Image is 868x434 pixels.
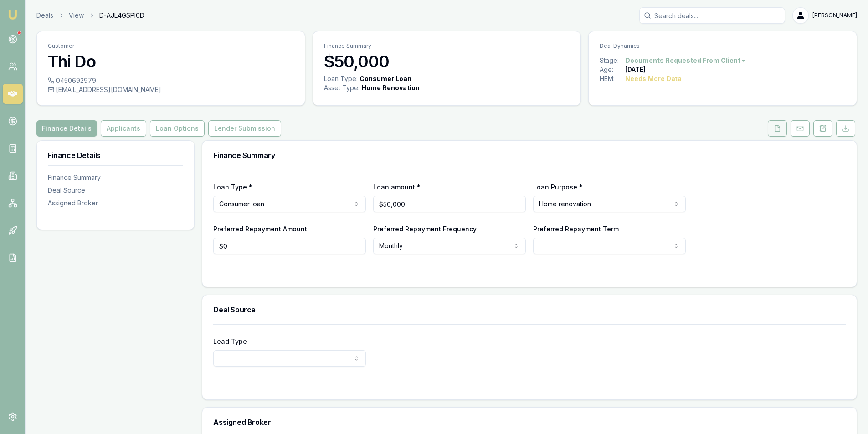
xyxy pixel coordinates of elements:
[812,12,857,19] span: [PERSON_NAME]
[625,74,682,83] div: Needs More Data
[48,42,294,50] p: Customer
[373,196,526,212] input: $
[36,11,53,20] a: Deals
[101,120,146,137] button: Applicants
[213,225,307,233] label: Preferred Repayment Amount
[213,238,366,254] input: $
[36,120,97,137] button: Finance Details
[213,152,846,159] h3: Finance Summary
[48,199,183,208] div: Assigned Broker
[600,42,846,50] p: Deal Dynamics
[361,83,420,92] div: Home Renovation
[48,85,294,94] div: [EMAIL_ADDRESS][DOMAIN_NAME]
[213,337,247,345] label: Lead Type
[600,74,625,83] div: HEM:
[324,74,358,83] div: Loan Type:
[639,7,785,24] input: Search deals
[206,120,283,137] a: Lender Submission
[48,173,183,182] div: Finance Summary
[213,306,846,313] h3: Deal Source
[48,52,294,71] h3: Thi Do
[625,56,747,65] button: Documents Requested From Client
[99,120,148,137] a: Applicants
[48,186,183,195] div: Deal Source
[533,225,619,233] label: Preferred Repayment Term
[213,419,846,426] h3: Assigned Broker
[48,76,294,85] div: 0450692979
[360,74,411,83] div: Consumer Loan
[36,120,99,137] a: Finance Details
[533,183,583,191] label: Loan Purpose *
[48,152,183,159] h3: Finance Details
[99,11,144,20] span: D-AJL4GSPI0D
[324,42,570,50] p: Finance Summary
[600,56,625,65] div: Stage:
[36,11,144,20] nav: breadcrumb
[625,65,646,74] div: [DATE]
[373,183,421,191] label: Loan amount *
[148,120,206,137] a: Loan Options
[150,120,205,137] button: Loan Options
[324,83,360,92] div: Asset Type :
[213,183,252,191] label: Loan Type *
[69,11,84,20] a: View
[373,225,477,233] label: Preferred Repayment Frequency
[324,52,570,71] h3: $50,000
[7,9,18,20] img: emu-icon-u.png
[600,65,625,74] div: Age:
[208,120,281,137] button: Lender Submission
